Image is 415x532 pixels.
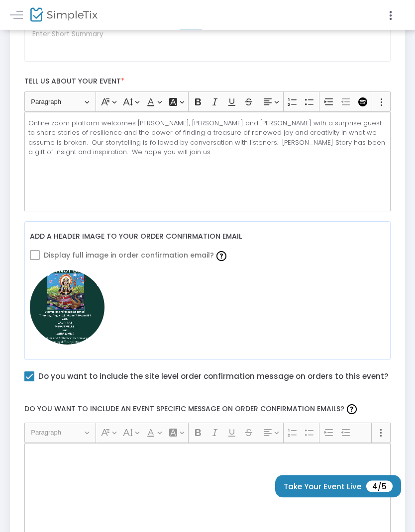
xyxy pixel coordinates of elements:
[30,270,104,345] img: TheOldWomanintheWood4.jpg
[347,405,357,415] img: question-mark
[24,423,391,443] div: Editor toolbar
[38,370,388,383] span: Do you want to include the site level order confirmation message on orders to this event?
[26,426,94,441] button: Paragraph
[24,92,391,112] div: Editor toolbar
[216,252,226,262] img: question-mark
[26,94,94,110] button: Paragraph
[30,227,242,248] label: Add a header image to your order confirmation email
[31,96,83,108] span: Paragraph
[19,397,396,423] label: Do you want to include an event specific message on order confirmation emails?
[24,112,391,212] div: Rich Text Editor, main
[275,475,401,498] button: Take Your Event Live4/5
[19,72,396,92] label: Tell us about your event
[28,119,386,158] p: Online zoom platform welcomes [PERSON_NAME], [PERSON_NAME] and [PERSON_NAME] with a surprise gues...
[366,481,393,492] span: 4/5
[31,427,83,439] span: Paragraph
[44,247,229,264] span: Display full image in order confirmation email?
